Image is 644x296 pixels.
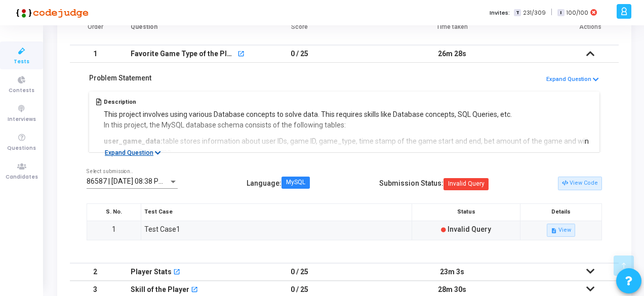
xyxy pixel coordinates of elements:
[514,9,520,17] span: T
[567,9,588,17] span: 100/100
[547,224,575,237] button: descriptionView
[120,17,258,45] th: Question
[87,203,141,221] th: S. No.
[341,263,562,281] td: 23m 3s
[87,221,141,240] td: 1
[286,180,305,186] div: MySQL
[444,178,489,190] span: Invalid Query
[70,263,120,281] td: 2
[258,17,341,45] th: Score
[70,45,120,63] td: 1
[7,144,36,153] span: Questions
[341,45,562,63] td: 26m 28s
[448,225,491,233] span: Invalid Query
[141,203,412,221] th: Test Case
[104,109,593,131] p: This project involves using various Database concepts to solve data. This requires skills like Da...
[557,9,564,17] span: I
[13,3,89,23] img: logo
[14,58,29,66] span: Tests
[9,87,34,95] span: Contests
[551,228,556,233] i: description
[70,17,120,45] th: Order
[173,269,180,276] mat-icon: open_in_new
[131,264,172,280] div: Player Stats
[87,177,198,185] span: 86587 | [DATE] 08:38 PM IST (Best)
[562,17,619,45] th: Actions
[523,9,546,17] span: 231/309
[191,287,198,294] mat-icon: open_in_new
[89,74,151,82] h5: Problem Statement
[551,7,552,18] span: |
[99,148,167,158] button: Expand Question
[247,175,310,192] div: Language :
[379,175,489,192] div: Submission Status:
[104,99,593,105] h5: Description
[141,221,412,240] td: Test Case1
[546,75,599,84] button: Expand Question
[258,45,341,63] td: 0 / 25
[412,203,520,221] th: Status
[258,263,341,281] td: 0 / 25
[8,115,36,124] span: Interviews
[520,203,602,221] th: Details
[6,173,38,182] span: Candidates
[131,46,236,62] div: Favorite Game Type of the Player
[341,17,562,45] th: Time taken
[237,51,245,58] mat-icon: open_in_new
[558,177,602,190] button: View Code
[490,9,510,17] label: Invites:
